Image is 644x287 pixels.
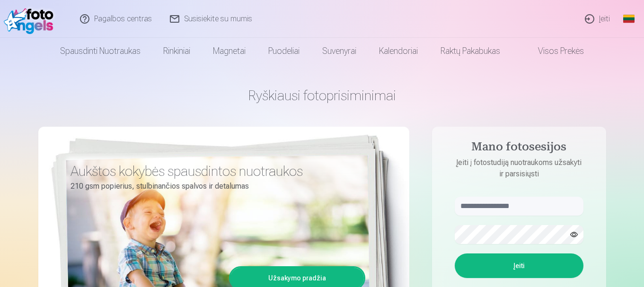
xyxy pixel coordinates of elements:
h4: Mano fotosesijos [445,140,593,157]
img: /fa2 [4,4,58,34]
p: Įeiti į fotostudiją nuotraukoms užsakyti ir parsisiųsti [445,157,593,180]
a: Rinkiniai [152,38,202,64]
a: Raktų pakabukas [429,38,512,64]
a: Spausdinti nuotraukas [49,38,152,64]
a: Visos prekės [512,38,595,64]
button: Įeiti [455,253,583,278]
a: Kalendoriai [368,38,429,64]
p: 210 gsm popierius, stulbinančios spalvos ir detalumas [71,180,358,193]
a: Puodeliai [257,38,311,64]
h3: Aukštos kokybės spausdintos nuotraukos [71,163,358,180]
a: Suvenyrai [311,38,368,64]
h1: Ryškiausi fotoprisiminimai [38,87,606,104]
a: Magnetai [202,38,257,64]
